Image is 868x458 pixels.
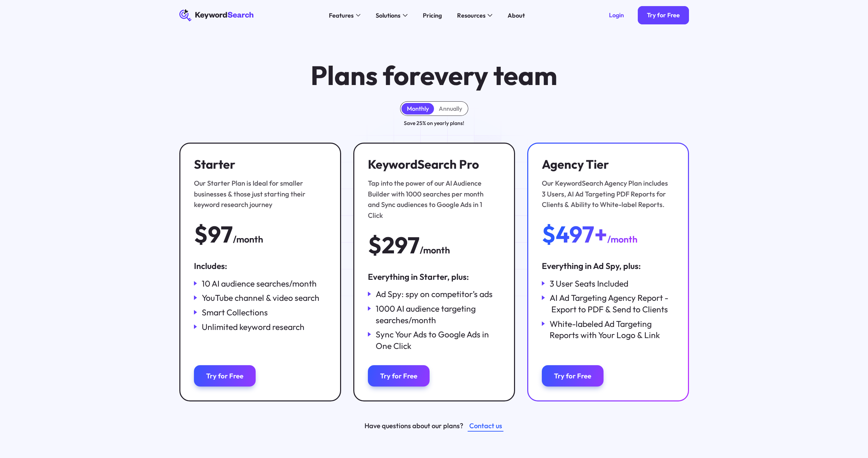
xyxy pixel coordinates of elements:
[206,372,243,380] div: Try for Free
[194,260,326,272] div: Includes:
[469,420,502,431] div: Contact us
[233,232,263,246] div: /month
[376,303,500,326] div: 1000 AI audience targeting searches/month
[418,9,446,21] a: Pricing
[550,318,674,341] div: White-labeled Ad Targeting Reports with Your Logo & Link
[202,292,319,304] div: YouTube channel & video search
[542,222,607,247] div: $497+
[439,105,462,113] div: Annually
[368,271,500,283] div: Everything in Starter, plus:
[542,365,604,387] a: Try for Free
[368,178,496,221] div: Tap into the power of our AI Audience Builder with 1000 searches per month and Sync audiences to ...
[380,372,417,380] div: Try for Free
[423,11,442,20] div: Pricing
[647,12,680,19] div: Try for Free
[329,11,354,20] div: Features
[554,372,591,380] div: Try for Free
[368,157,496,172] h3: KeywordSearch Pro
[311,61,557,89] h1: Plans for
[368,233,420,257] div: $297
[542,260,674,272] div: Everything in Ad Spy, plus:
[194,178,322,210] div: Our Starter Plan is Ideal for smaller businesses & those just starting their keyword research jou...
[376,11,400,20] div: Solutions
[194,157,322,172] h3: Starter
[600,6,633,24] a: Login
[376,288,493,300] div: Ad Spy: spy on competitor’s ads
[542,178,670,210] div: Our KeywordSearch Agency Plan includes 3 Users, AI Ad Targeting PDF Reports for Clients & Ability...
[550,292,674,315] div: AI Ad Targeting Agency Report - Export to PDF & Send to Clients
[368,365,430,387] a: Try for Free
[638,6,689,24] a: Try for Free
[194,222,233,247] div: $97
[550,278,628,289] div: 3 User Seats Included
[404,119,464,127] div: Save 25% on yearly plans!
[194,365,256,387] a: Try for Free
[607,232,637,246] div: /month
[468,420,504,432] a: Contact us
[376,329,500,351] div: Sync Your Ads to Google Ads in One Click
[202,307,268,318] div: Smart Collections
[420,243,450,257] div: /month
[609,12,624,19] div: Login
[508,11,525,20] div: About
[503,9,529,21] a: About
[407,105,429,113] div: Monthly
[202,278,317,289] div: 10 AI audience searches/month
[457,11,486,20] div: Resources
[420,58,557,92] span: every team
[542,157,670,172] h3: Agency Tier
[202,321,304,333] div: Unlimited keyword research
[364,420,463,431] div: Have questions about our plans?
